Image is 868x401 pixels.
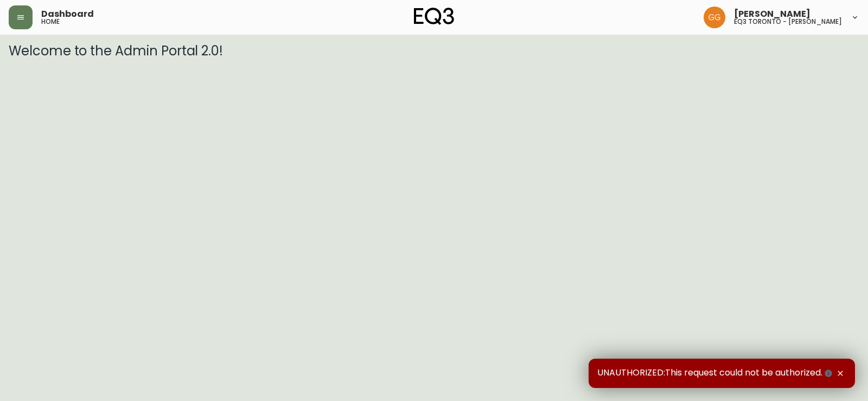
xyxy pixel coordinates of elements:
[734,10,810,18] span: [PERSON_NAME]
[41,10,94,18] span: Dashboard
[704,7,725,28] img: dbfc93a9366efef7dcc9a31eef4d00a7
[414,8,454,25] img: logo
[597,367,834,379] span: UNAUTHORIZED:This request could not be authorized.
[9,43,859,59] h3: Welcome to the Admin Portal 2.0!
[41,18,60,25] h5: home
[734,18,842,25] h5: eq3 toronto - [PERSON_NAME]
